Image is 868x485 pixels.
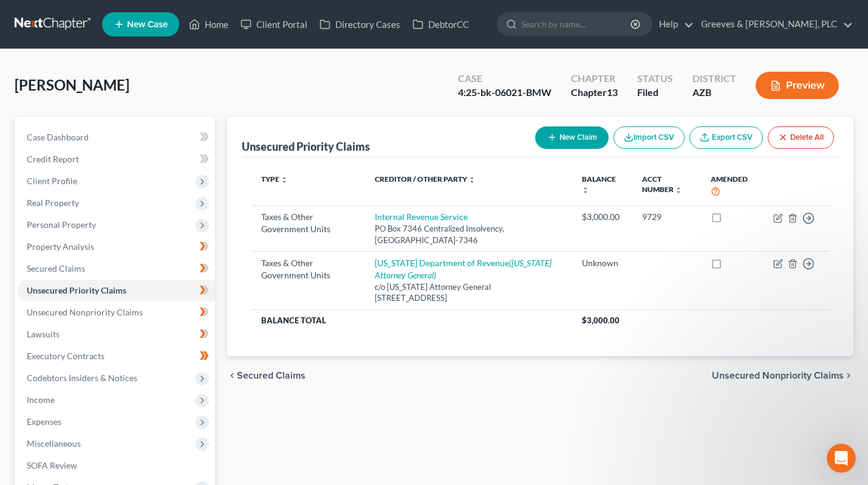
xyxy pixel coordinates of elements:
[27,373,137,383] span: Codebtors Insiders & Notices
[406,13,475,35] a: DebtorCC
[227,371,306,380] button: chevron_left Secured Claims
[27,351,104,361] span: Executory Contracts
[27,263,85,273] span: Secured Claims
[642,211,692,223] div: 9729
[17,148,215,170] a: Credit Report
[261,257,355,281] div: Taxes & Other Government Units
[17,236,215,258] a: Property Analysis
[27,154,79,164] span: Credit Report
[695,13,853,35] a: Greeves & [PERSON_NAME], PLC
[642,174,682,194] a: Acct Number unfold_more
[237,371,306,380] span: Secured Claims
[458,72,552,86] div: Case
[27,198,79,208] span: Real Property
[692,72,736,86] div: District
[17,323,215,345] a: Lawsuits
[27,176,77,186] span: Client Profile
[827,444,856,473] iframe: Intercom live chat
[17,345,215,367] a: Executory Contracts
[571,72,618,86] div: Chapter
[582,174,616,194] a: Balance unfold_more
[27,416,61,427] span: Expenses
[701,167,764,205] th: Amended
[468,176,476,184] i: unfold_more
[251,309,572,331] th: Balance Total
[17,258,215,280] a: Secured Claims
[712,371,853,380] button: Unsecured Nonpriority Claims chevron_right
[756,72,839,99] button: Preview
[582,211,623,223] div: $3,000.00
[313,13,406,35] a: Directory Cases
[27,438,81,449] span: Miscellaneous
[582,315,620,325] span: $3,000.00
[27,219,96,230] span: Personal Property
[27,394,55,405] span: Income
[675,187,682,194] i: unfold_more
[637,72,673,86] div: Status
[375,258,552,280] a: [US_STATE] Department of Revenue([US_STATE] Attorney General)
[261,174,288,184] a: Type unfold_more
[582,187,589,194] i: unfold_more
[27,241,94,252] span: Property Analysis
[281,176,288,184] i: unfold_more
[127,20,168,29] span: New Case
[844,371,853,380] i: chevron_right
[653,13,694,35] a: Help
[234,13,313,35] a: Client Portal
[17,126,215,148] a: Case Dashboard
[768,126,834,149] button: Delete All
[242,139,370,154] div: Unsecured Priority Claims
[375,212,468,222] a: Internal Revenue Service
[613,126,685,149] button: Import CSV
[692,86,736,100] div: AZB
[458,86,552,100] div: 4:25-bk-06021-BMW
[27,132,89,142] span: Case Dashboard
[607,86,618,98] span: 13
[15,76,129,94] span: [PERSON_NAME]
[375,174,476,184] a: Creditor / Other Party unfold_more
[17,455,215,476] a: SOFA Review
[27,329,60,339] span: Lawsuits
[712,371,844,380] span: Unsecured Nonpriority Claims
[582,257,623,269] div: Unknown
[375,258,552,280] i: ([US_STATE] Attorney General)
[571,86,618,100] div: Chapter
[183,13,234,35] a: Home
[261,211,355,235] div: Taxes & Other Government Units
[17,301,215,323] a: Unsecured Nonpriority Claims
[27,285,126,295] span: Unsecured Priority Claims
[17,280,215,301] a: Unsecured Priority Claims
[637,86,673,100] div: Filed
[689,126,763,149] a: Export CSV
[375,223,562,246] div: PO Box 7346 Centralized Insolvency, [GEOGRAPHIC_DATA]-7346
[27,307,143,317] span: Unsecured Nonpriority Claims
[27,460,77,470] span: SOFA Review
[535,126,609,149] button: New Claim
[375,281,562,304] div: c/o [US_STATE] Attorney General [STREET_ADDRESS]
[521,13,632,35] input: Search by name...
[227,371,237,380] i: chevron_left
